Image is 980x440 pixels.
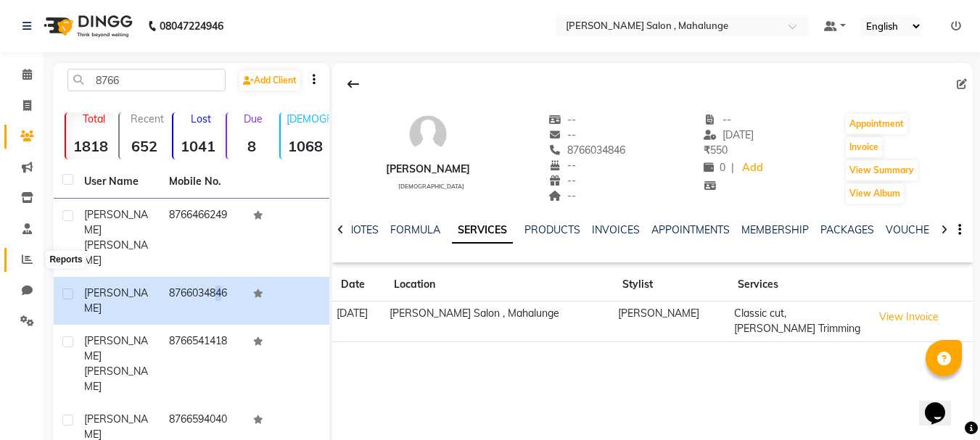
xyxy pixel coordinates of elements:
[160,6,223,46] b: 08047224946
[704,128,754,141] span: [DATE]
[614,302,729,342] td: [PERSON_NAME]
[281,137,330,155] strong: 1068
[84,334,148,362] span: [PERSON_NAME]
[398,183,464,190] span: [DEMOGRAPHIC_DATA]
[704,144,710,157] span: ₹
[846,183,904,204] button: View Album
[160,199,245,277] td: 8766466249
[346,223,379,236] a: NOTES
[704,113,731,126] span: --
[332,302,385,342] td: [DATE]
[179,112,223,125] p: Lost
[230,112,276,125] p: Due
[846,114,907,134] button: Appointment
[239,70,300,91] a: Add Client
[548,174,576,187] span: --
[614,268,729,302] th: Stylist
[160,325,245,403] td: 8766541418
[385,268,614,302] th: Location
[84,365,148,393] span: [PERSON_NAME]
[386,162,470,177] div: [PERSON_NAME]
[704,144,728,157] span: 550
[160,277,245,325] td: 8766034846
[729,268,868,302] th: Services
[173,137,223,155] strong: 1041
[332,268,385,302] th: Date
[452,217,513,244] a: SERVICES
[820,223,874,236] a: PACKAGES
[873,306,945,328] button: View Invoice
[37,6,136,46] img: logo
[740,158,765,178] a: Add
[46,251,86,268] div: Reports
[287,112,330,125] p: [DEMOGRAPHIC_DATA]
[548,144,625,157] span: 8766034846
[729,302,868,342] td: Classic cut,[PERSON_NAME] Trimming
[651,223,730,236] a: APPOINTMENTS
[84,286,148,315] span: [PERSON_NAME]
[919,382,965,426] iframe: chat widget
[84,238,148,267] span: [PERSON_NAME]
[66,137,115,155] strong: 1818
[338,70,368,98] div: Back to Client
[704,161,725,174] span: 0
[846,137,882,157] button: Invoice
[406,112,450,156] img: avatar
[84,208,148,236] span: [PERSON_NAME]
[390,223,440,236] a: FORMULA
[72,112,115,125] p: Total
[385,302,614,342] td: [PERSON_NAME] Salon , Mahalunge
[548,159,576,172] span: --
[741,223,809,236] a: MEMBERSHIP
[548,113,576,126] span: --
[731,160,734,175] span: |
[886,223,943,236] a: VOUCHERS
[75,165,160,199] th: User Name
[160,165,245,199] th: Mobile No.
[120,137,169,155] strong: 652
[846,160,918,180] button: View Summary
[125,112,169,125] p: Recent
[67,69,226,91] input: Search by Name/Mobile/Email/Code
[227,137,276,155] strong: 8
[524,223,580,236] a: PRODUCTS
[592,223,640,236] a: INVOICES
[548,189,576,202] span: --
[548,128,576,141] span: --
